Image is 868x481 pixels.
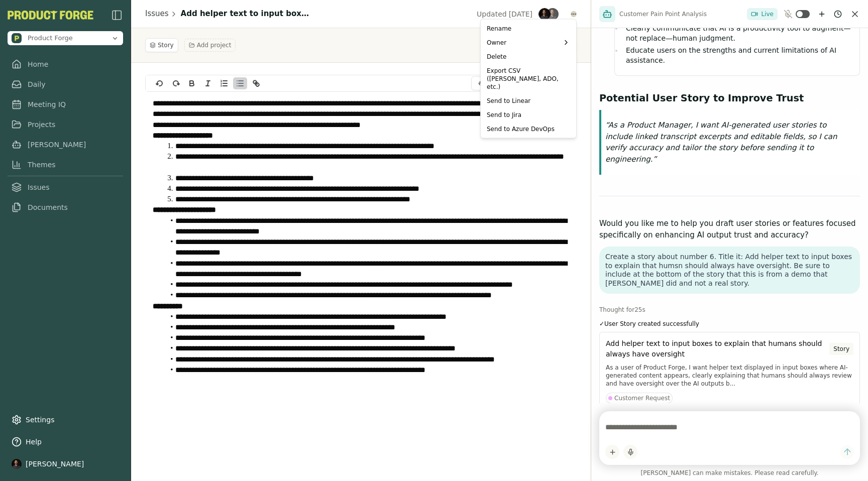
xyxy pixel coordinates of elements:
[483,22,574,36] div: Rename
[483,50,574,64] div: Delete
[483,94,574,108] div: Send to Linear
[483,122,574,136] div: Send to Azure DevOps
[483,64,574,94] div: Export CSV ([PERSON_NAME], ADO, etc.)
[483,108,574,122] div: Send to Jira
[487,39,506,47] span: Owner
